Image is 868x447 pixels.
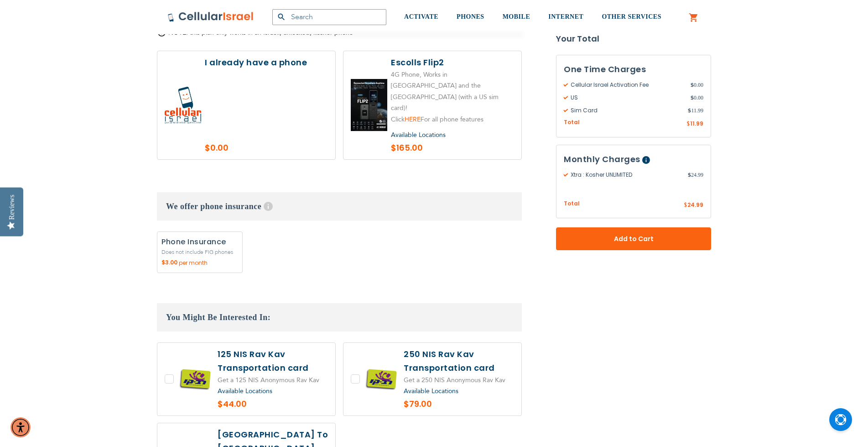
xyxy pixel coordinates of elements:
h3: We offer phone insurance [157,192,522,221]
span: Sim Card [564,106,688,115]
span: Cellular Israel Activation Fee [564,81,691,89]
span: $ [686,120,690,128]
span: 11.99 [688,106,703,115]
span: 0.00 [691,81,703,89]
span: Monthly Charges [564,153,640,165]
span: Help [642,156,650,164]
strong: Your Total [556,32,711,46]
span: $ [691,81,694,89]
button: Add to Cart [556,227,711,250]
span: $ [684,201,687,210]
span: 11.99 [690,120,703,127]
a: HERE [405,115,421,124]
a: Available Locations [404,387,458,395]
span: Total [564,200,580,208]
span: US [564,94,691,102]
h3: One Time Charges [564,63,703,76]
span: Add to Cart [586,234,681,244]
span: Xtra : Kosher UNLIMITED [564,171,688,179]
div: Reviews [8,195,16,220]
span: $ [691,94,694,102]
input: Search [272,9,386,25]
span: $ [688,171,691,179]
span: 24.99 [688,171,703,179]
span: PHONES [457,13,484,20]
a: Available Locations [391,131,446,139]
span: You Might Be Interested In: [166,313,270,322]
span: 24.99 [687,201,703,209]
span: Total [564,118,580,127]
div: Accessibility Menu [10,417,31,437]
span: ACTIVATE [404,13,438,20]
span: $ [688,106,691,115]
span: OTHER SERVICES [602,13,661,20]
img: Cellular Israel Logo [167,11,254,22]
span: 0.00 [691,94,703,102]
span: MOBILE [503,13,530,20]
a: Available Locations [218,387,272,395]
span: Help [264,202,273,211]
span: INTERNET [548,13,583,20]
